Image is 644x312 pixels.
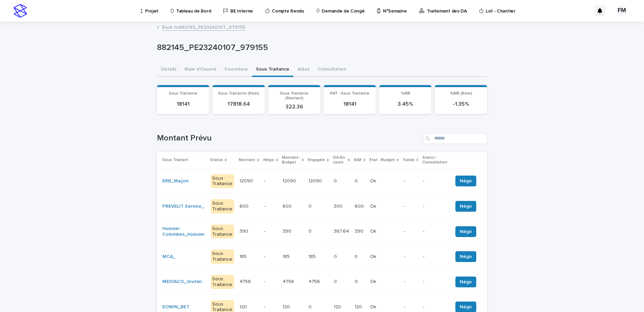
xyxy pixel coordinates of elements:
p: - [423,304,447,310]
p: Montant-Budget [282,154,300,166]
button: Négo [455,226,476,237]
a: EOWIN_BET [162,304,189,310]
p: 322.36 [272,104,316,110]
a: Back to882145_PE23240107_979155 [162,23,245,31]
button: Fourniture [221,63,252,77]
p: Négo [263,156,274,164]
p: - [423,178,447,184]
a: Huissier Colombes_Huissier [162,226,205,237]
p: Ok [370,303,378,310]
button: Consultation [314,63,350,77]
tr: PREVELIT Service_ Sous Traitance600600 -600600 00 300300 600600 OkOk --Négo [157,194,487,219]
p: - [423,229,447,234]
a: ERB_Maçon [162,178,189,184]
button: Négo [455,201,476,212]
p: - [404,254,418,260]
p: Etat - Budget [369,156,395,164]
p: 0 [309,202,313,209]
p: - [264,279,277,285]
p: - [404,229,418,234]
div: Sous Traitance [211,225,234,239]
h1: Montant Prévu [157,133,420,143]
p: 4756 [283,278,295,285]
p: 185 [283,253,291,260]
a: MCA_ [162,254,175,260]
span: Négo [460,178,472,184]
p: Ok [370,227,378,234]
p: 600 [355,202,365,209]
p: 390 [239,227,250,234]
input: Search [423,133,487,144]
p: Montant [239,156,255,164]
p: 12090 [239,177,254,184]
div: Sous Traitance [211,174,234,188]
span: PAT - Sous Traitante [330,92,369,96]
p: - [264,204,277,209]
p: 0 [355,177,359,184]
button: Aléas [293,63,314,77]
p: 185 [239,253,248,260]
p: - [423,254,447,260]
div: Sous Traitance [211,275,234,289]
p: DA-En cours [333,154,346,166]
p: 12090 [283,177,297,184]
p: 0 [309,303,313,310]
p: - [404,204,418,209]
p: Sous Traitant [162,156,188,164]
tr: MEDIACO_Grutier Sous Traitance47564756 -47564756 47564756 00 00 OkOk --Négo [157,269,487,294]
p: - [423,204,447,209]
span: Négo [460,203,472,210]
p: Status [210,156,223,164]
p: -1.35 % [439,101,483,107]
p: 600 [239,202,250,209]
p: 367.64 [334,227,350,234]
p: Ok [370,278,378,285]
a: PREVELIT Service_ [162,204,204,209]
p: Ok [370,202,378,209]
p: 4756 [309,278,321,285]
div: FM [616,5,627,16]
tr: ERB_Maçon Sous Traitance1209012090 -1209012090 1209012090 00 00 OkOk --Négo [157,168,487,194]
p: Ok [370,253,378,260]
span: Négo [460,279,472,285]
p: - [404,304,418,310]
button: Sous Traitance [252,63,293,77]
tr: Huissier Colombes_Huissier Sous Traitance390390 -390390 00 367.64367.64 390390 OkOk --Négo [157,219,487,244]
p: RAE [354,156,362,164]
p: - [404,178,418,184]
p: Ok [370,177,378,184]
p: 120 [334,303,343,310]
div: Sous Traitance [211,199,234,213]
p: Solde [403,156,415,164]
button: Négo [455,251,476,262]
p: 0 [355,278,359,285]
button: Main d'Oeuvre [181,63,221,77]
p: 120 [283,303,291,310]
p: Engagée [308,156,325,164]
span: Sous Traitante (Réel) [218,92,259,96]
div: Sous Traitance [211,250,234,264]
span: Négo [460,253,472,260]
p: 3.45 % [383,101,427,107]
p: 185 [309,253,317,260]
button: Négo [455,176,476,186]
p: - [264,178,277,184]
p: - [404,279,418,285]
span: %MB [401,92,410,96]
span: Négo [460,304,472,310]
p: 882145_PE23240107_979155 [157,43,484,53]
p: - [423,279,447,285]
p: - [264,254,277,260]
p: - [264,304,277,310]
p: Statut - Consultation [422,154,448,166]
span: Négo [460,228,472,235]
img: stacker-logo-s-only.png [13,4,27,18]
span: Sous Traitante [169,92,197,96]
span: Sous Traitante (Restant) [280,92,309,100]
p: 0 [334,253,338,260]
p: 12090 [309,177,323,184]
p: 120 [355,303,363,310]
p: 0 [334,278,338,285]
a: MEDIACO_Grutier [162,279,202,285]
